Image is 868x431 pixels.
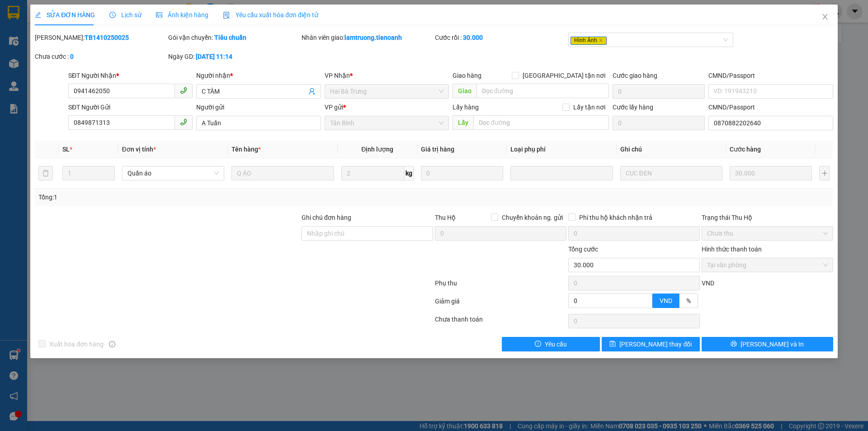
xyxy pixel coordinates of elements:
span: Đơn vị tính [122,146,156,153]
input: 0 [730,166,812,180]
div: VP gửi [325,102,449,112]
div: CMND/Passport [708,71,833,81]
b: 0 [70,53,74,60]
b: TB1410250025 [85,34,129,41]
span: exclamation-circle [535,341,541,348]
span: Phí thu hộ khách nhận trả [576,213,656,223]
div: Người gửi [196,102,321,112]
div: Gói vận chuyển: [168,33,300,43]
b: 30.000 [463,34,483,41]
span: phone [180,87,187,94]
span: Giao [453,84,476,98]
span: save [609,341,616,348]
span: Chuyển khoản ng. gửi [498,213,566,223]
span: % [686,297,691,304]
input: Cước lấy hàng [613,116,705,130]
span: Tân Bình [330,116,443,130]
span: Quần áo [127,166,219,180]
span: Yêu cầu xuất hóa đơn điện tử [223,11,318,19]
span: close [821,13,829,20]
span: clock-circle [109,12,116,18]
span: Giao hàng [453,72,481,79]
span: phone [180,118,187,126]
span: SL [62,146,70,153]
div: Giảm giá [434,296,567,312]
span: VND [660,297,672,304]
b: lamtruong.tienoanh [344,34,402,41]
span: Lịch sử [109,11,142,19]
div: [PERSON_NAME]: [35,33,166,43]
div: Người nhận [196,71,321,81]
div: Tổng: 1 [38,192,335,202]
span: Định lượng [361,146,393,153]
label: Hình thức thanh toán [702,246,762,253]
span: edit [35,12,41,18]
b: Tiêu chuẩn [214,34,246,41]
span: Lấy hàng [453,104,479,111]
button: delete [38,166,53,180]
span: SỬA ĐƠN HÀNG [35,11,95,19]
button: plus [819,166,829,180]
th: Ghi chú [617,141,726,158]
div: CMND/Passport [708,102,833,112]
div: Phụ thu [434,278,567,294]
input: 0 [421,166,503,180]
span: Giá trị hàng [421,146,454,153]
div: Chưa thanh toán [434,314,567,330]
b: [DATE] 11:14 [196,53,232,60]
button: Close [812,5,838,30]
span: Yêu cầu [545,339,567,349]
input: Dọc đường [473,115,609,130]
div: Cước rồi : [435,33,566,43]
div: Chưa cước : [35,52,166,62]
button: save[PERSON_NAME] thay đổi [602,337,700,351]
input: Cước giao hàng [613,84,705,99]
span: info-circle [109,341,115,347]
span: kg [405,166,414,180]
button: printer[PERSON_NAME] và In [702,337,833,351]
span: Tên hàng [231,146,261,153]
input: Ghi chú đơn hàng [302,226,433,241]
span: Chưa thu [707,227,828,240]
span: Ảnh kiện hàng [156,11,208,19]
span: VND [702,279,714,287]
span: Xuất hóa đơn hàng [46,339,107,349]
span: Thu Hộ [435,214,456,221]
label: Ghi chú đơn hàng [302,214,351,221]
input: Dọc đường [476,84,609,98]
span: Tại văn phòng [707,258,828,272]
input: Ghi Chú [620,166,722,180]
div: SĐT Người Gửi [68,102,193,112]
span: VP Nhận [325,72,350,79]
span: [PERSON_NAME] và In [741,339,804,349]
span: Tổng cước [568,246,598,253]
span: printer [731,341,737,348]
span: picture [156,12,162,18]
span: Lấy tận nơi [570,102,609,112]
span: Lấy [453,115,473,130]
label: Cước giao hàng [613,72,657,79]
div: Ngày GD: [168,52,300,62]
span: Hình Ảnh [571,37,607,45]
div: Nhân viên giao: [302,33,433,43]
input: VD: Bàn, Ghế [231,166,334,180]
span: Cước hàng [730,146,761,153]
button: exclamation-circleYêu cầu [502,337,600,351]
th: Loại phụ phí [507,141,616,158]
span: user-add [308,88,316,95]
div: Trạng thái Thu Hộ [702,213,833,223]
span: Hai Bà Trưng [330,85,443,98]
img: icon [223,12,230,19]
span: [PERSON_NAME] thay đổi [619,339,692,349]
label: Cước lấy hàng [613,104,653,111]
span: close [599,38,603,43]
span: [GEOGRAPHIC_DATA] tận nơi [519,71,609,81]
div: SĐT Người Nhận [68,71,193,81]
